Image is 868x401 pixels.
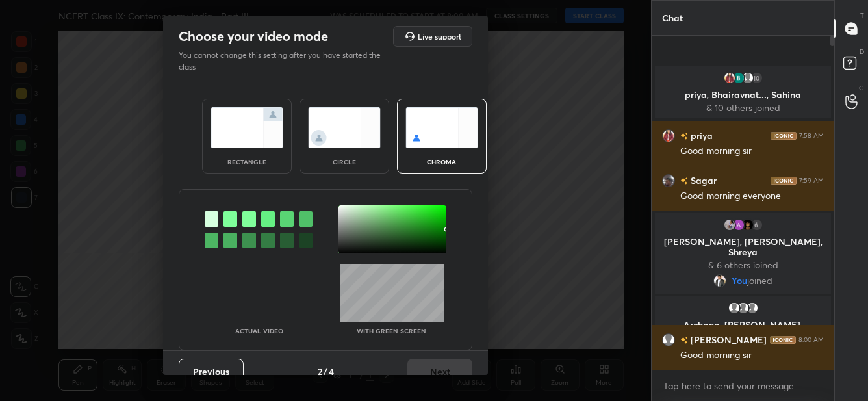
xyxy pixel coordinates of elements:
h6: priya [688,129,713,142]
img: no-rating-badge.077c3623.svg [680,337,688,344]
div: 8:00 AM [798,336,824,344]
div: circle [318,159,370,165]
div: grid [652,64,834,370]
h5: Live support [418,32,461,40]
button: Previous [179,359,244,385]
p: You cannot change this setting after you have started the class [179,49,389,73]
div: Good morning everyone [680,190,824,203]
img: chromaScreenIcon.c19ab0a0.svg [405,107,478,148]
img: 537e874e7d9b4b648ec9d0cafd2c8cef.jpg [662,129,675,142]
img: 0363e219e058495cbd4d58e7b29c715b.jpg [662,174,675,187]
div: 10 [750,71,763,84]
p: priya, Bhairavnat..., Sahina [663,90,823,100]
p: With green screen [357,328,426,334]
p: G [859,83,864,93]
p: Archana, [PERSON_NAME], [PERSON_NAME] [663,320,823,341]
h4: / [324,365,327,378]
img: default.png [737,302,750,315]
h2: Choose your video mode [179,28,328,45]
img: normalScreenIcon.ae25ed63.svg [211,107,283,148]
span: You [732,276,747,286]
div: chroma [416,159,468,165]
h4: 4 [329,365,334,378]
img: iconic-dark.1390631f.png [771,132,797,140]
img: default.png [662,333,675,346]
img: circleScreenIcon.acc0effb.svg [308,107,381,148]
img: AEdFTp6N-oE_NZw8CRklgKxbcKeutTWflOrylIDoeGVL=s96-c [732,71,745,84]
img: 537e874e7d9b4b648ec9d0cafd2c8cef.jpg [723,71,736,84]
img: default.png [741,71,754,84]
div: rectangle [221,159,273,165]
p: [PERSON_NAME], [PERSON_NAME], Shreya [663,237,823,257]
p: D [860,47,864,57]
img: iconic-dark.1390631f.png [771,177,797,185]
p: T [860,10,864,20]
div: 7:59 AM [799,177,824,185]
span: joined [747,276,772,286]
div: Good morning sir [680,349,824,362]
p: Actual Video [235,328,283,334]
div: Good morning sir [680,145,824,158]
img: 3 [723,218,736,231]
img: default.png [728,302,741,315]
p: & 6 others joined [663,260,823,270]
img: no-rating-badge.077c3623.svg [680,177,688,185]
div: 6 [750,218,763,231]
img: 3 [732,218,745,231]
img: iconic-dark.1390631f.png [770,336,796,344]
img: 5912859c09d048c9956574422f9321a9.jpg [741,218,754,231]
h4: 2 [318,365,322,378]
img: fbb3c24a9d964a2d9832b95166ca1330.jpg [713,274,726,287]
div: 7:58 AM [799,132,824,140]
h6: [PERSON_NAME] [688,333,767,346]
p: & 10 others joined [663,103,823,113]
img: default.png [746,302,759,315]
p: Chat [652,1,693,35]
h6: Sagar [688,174,717,187]
img: no-rating-badge.077c3623.svg [680,133,688,140]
